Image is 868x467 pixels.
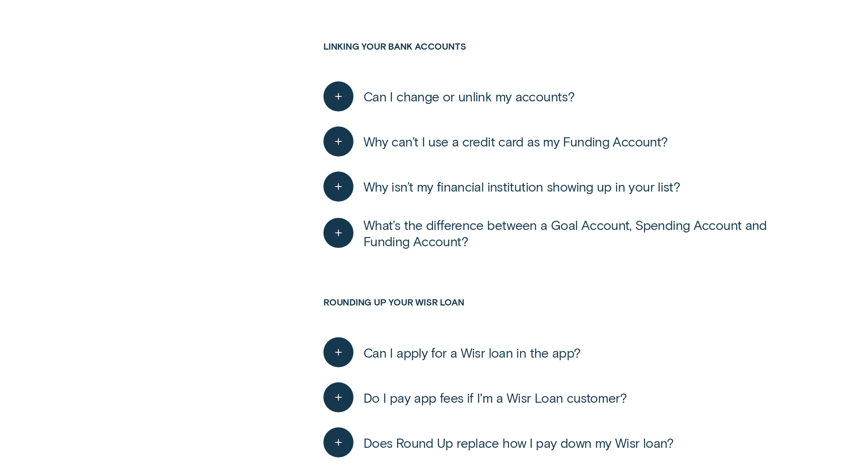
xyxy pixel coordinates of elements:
span: Can I apply for a Wisr loan in the app? [363,344,581,361]
button: What’s the difference between a Goal Account, Spending Account and Funding Account? [323,217,776,249]
button: Do I pay app fees if I'm a Wisr Loan customer? [323,382,627,412]
button: Can I change or unlink my accounts? [323,81,575,111]
span: Why can’t I use a credit card as my Funding Account? [363,133,668,149]
h3: Linking your Bank Accounts [323,41,776,74]
button: Does Round Up replace how I pay down my Wisr loan? [323,427,674,457]
span: What’s the difference between a Goal Account, Spending Account and Funding Account? [363,217,776,249]
span: Why isn’t my financial institution showing up in your list? [363,178,680,194]
button: Can I apply for a Wisr loan in the app? [323,337,581,367]
span: Does Round Up replace how I pay down my Wisr loan? [363,434,674,451]
button: Why can’t I use a credit card as my Funding Account? [323,126,668,157]
button: Why isn’t my financial institution showing up in your list? [323,172,680,202]
span: Can I change or unlink my accounts? [363,88,575,104]
h3: Rounding Up Your Wisr Loan [323,297,776,330]
span: Do I pay app fees if I'm a Wisr Loan customer? [363,389,627,406]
